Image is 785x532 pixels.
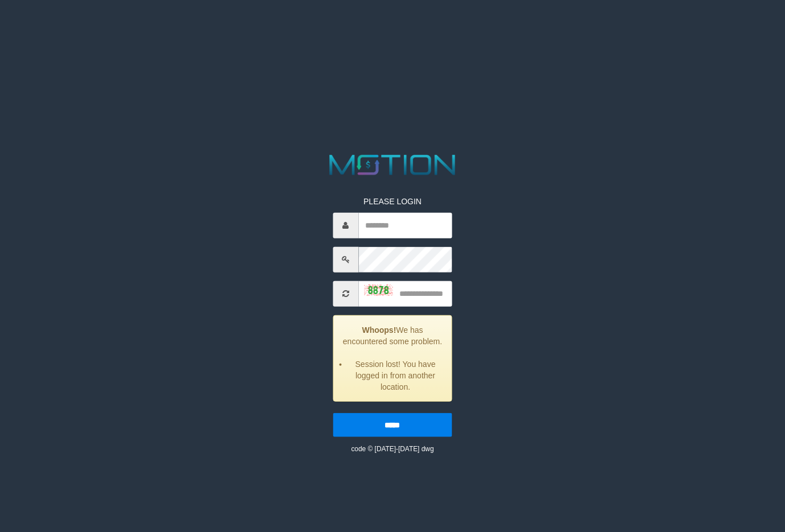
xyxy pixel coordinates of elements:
li: Session lost! You have logged in from another location. [347,358,443,392]
img: MOTION_logo.png [324,151,461,179]
p: PLEASE LOGIN [333,195,452,207]
div: We has encountered some problem. [333,315,452,401]
small: code © [DATE]-[DATE] dwg [351,444,434,452]
strong: Whoops! [362,325,396,334]
img: captcha [364,284,392,296]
